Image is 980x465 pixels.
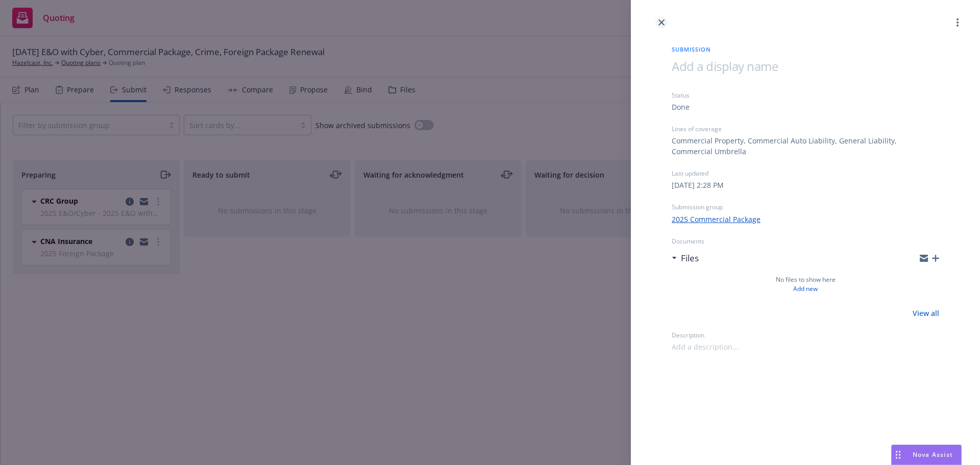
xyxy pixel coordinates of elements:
[672,252,699,265] div: Files
[776,275,836,284] span: No files to show here
[672,135,939,157] div: Commercial Property, Commercial Auto Liability, General Liability, Commercial Umbrella
[891,445,962,465] button: Nova Assist
[951,16,964,29] a: more
[672,125,939,133] div: Lines of coverage
[793,284,818,293] a: Add new
[655,16,668,29] a: close
[672,214,761,225] a: 2025 Commercial Package
[672,331,939,339] div: Description
[672,102,690,112] div: Done
[913,450,953,459] span: Nova Assist
[672,237,939,246] div: Documents
[672,91,939,100] div: Status
[672,169,939,178] div: Last updated
[681,252,699,265] h3: Files
[892,445,904,464] div: Drag to move
[672,203,939,211] div: Submission group
[672,45,939,54] span: Submission
[672,180,724,190] div: [DATE] 2:28 PM
[913,308,939,319] a: View all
